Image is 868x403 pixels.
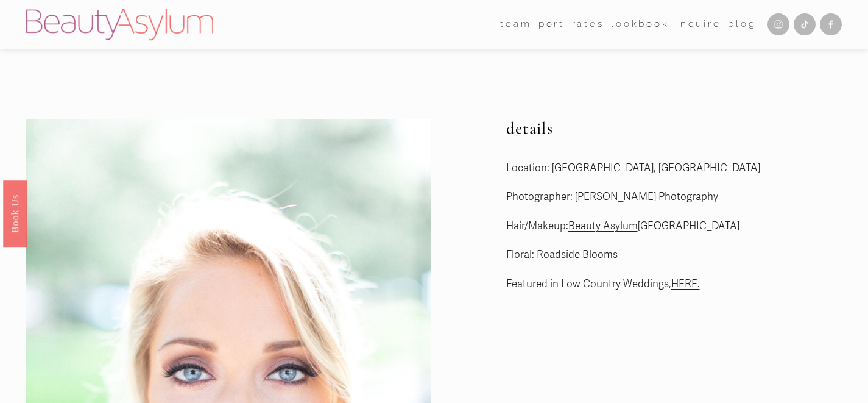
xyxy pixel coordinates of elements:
a: Book Us [3,180,27,246]
h2: details [506,119,842,138]
a: Blog [728,15,756,34]
p: Hair/Makeup: [GEOGRAPHIC_DATA] [506,217,842,236]
a: Rates [572,15,604,34]
span: team [500,16,531,33]
a: Beauty Asylum [568,219,638,232]
a: port [538,15,565,34]
a: Lookbook [611,15,669,34]
a: HERE. [671,277,700,290]
p: Location: [GEOGRAPHIC_DATA], [GEOGRAPHIC_DATA] [506,159,842,178]
a: Facebook [820,13,842,35]
p: Featured in Low Country Weddings, [506,275,842,294]
p: Photographer: [PERSON_NAME] Photography [506,188,842,207]
a: folder dropdown [500,15,531,34]
img: Beauty Asylum | Bridal Hair &amp; Makeup Charlotte &amp; Atlanta [26,9,213,40]
a: Inquire [676,15,721,34]
p: Floral: Roadside Blooms [506,246,842,265]
a: Instagram [767,13,789,35]
a: TikTok [794,13,816,35]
